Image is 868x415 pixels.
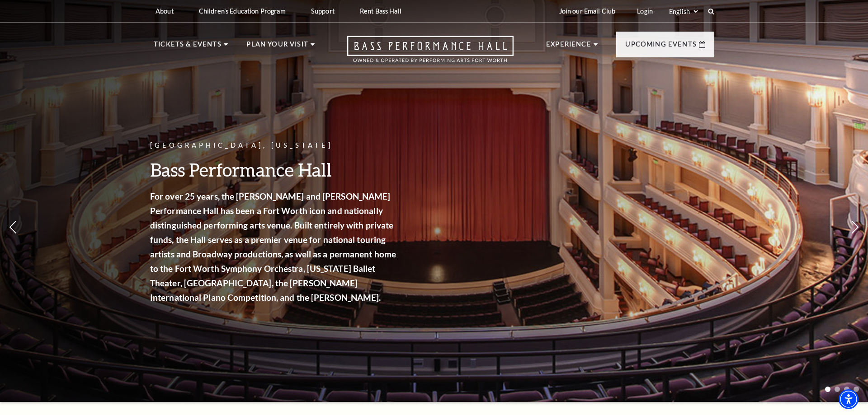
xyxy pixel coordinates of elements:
[625,39,697,55] p: Upcoming Events
[667,7,699,16] select: Select:
[199,7,286,15] p: Children's Education Program
[546,39,591,55] p: Experience
[156,7,174,15] p: About
[154,39,222,55] p: Tickets & Events
[150,191,396,303] strong: For over 25 years, the [PERSON_NAME] and [PERSON_NAME] Performance Hall has been a Fort Worth ico...
[246,39,308,55] p: Plan Your Visit
[360,7,401,15] p: Rent Bass Hall
[150,140,399,151] p: [GEOGRAPHIC_DATA], [US_STATE]
[311,7,335,15] p: Support
[839,389,859,409] div: Accessibility Menu
[150,158,399,181] h3: Bass Performance Hall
